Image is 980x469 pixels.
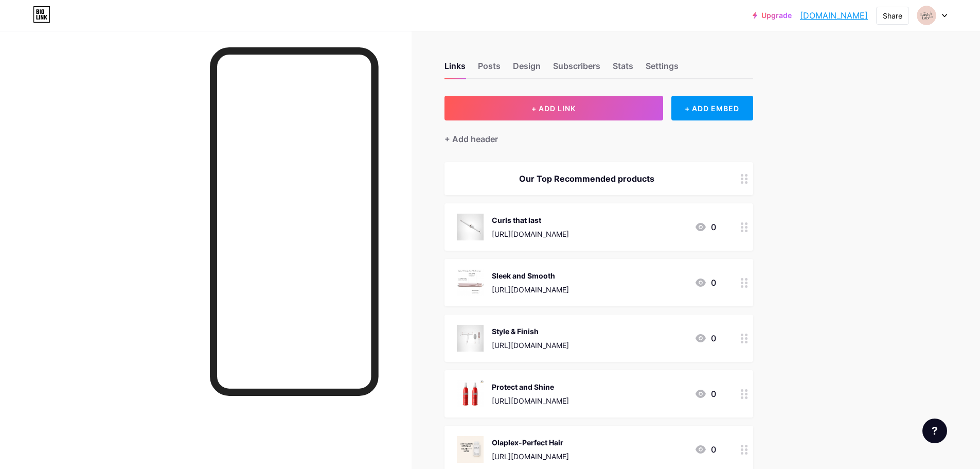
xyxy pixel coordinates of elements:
div: [URL][DOMAIN_NAME] [492,395,569,406]
div: + ADD EMBED [671,96,753,120]
div: [URL][DOMAIN_NAME] [492,229,569,239]
div: 0 [694,221,716,233]
a: Upgrade [753,11,792,20]
span: + ADD LINK [531,104,576,113]
div: Links [444,60,466,78]
div: Design [513,60,541,78]
div: [URL][DOMAIN_NAME] [492,340,569,351]
img: Curls that last [457,214,484,240]
button: + ADD LINK [444,96,663,120]
div: Style & Finish [492,326,569,337]
div: Subscribers [553,60,600,78]
div: Our Top Recommended products [457,172,716,185]
div: + Add header [444,133,498,145]
img: Style & Finish [457,325,484,352]
div: Share [883,10,902,21]
div: [URL][DOMAIN_NAME] [492,451,569,462]
div: Olaplex-Perfect Hair [492,437,569,448]
a: [DOMAIN_NAME] [800,9,868,22]
div: Sleek and Smooth [492,270,569,281]
div: Settings [646,60,679,78]
img: lushlabs [917,6,936,25]
div: Protect and Shine [492,381,569,392]
div: [URL][DOMAIN_NAME] [492,284,569,295]
img: Sleek and Smooth [457,269,484,296]
div: Curls that last [492,215,569,225]
div: 0 [694,276,716,289]
div: Posts [478,60,501,78]
img: Olaplex-Perfect Hair [457,436,484,463]
div: 0 [694,443,716,456]
img: Protect and Shine [457,380,484,407]
div: 0 [694,388,716,400]
div: Stats [613,60,633,78]
div: 0 [694,332,716,344]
